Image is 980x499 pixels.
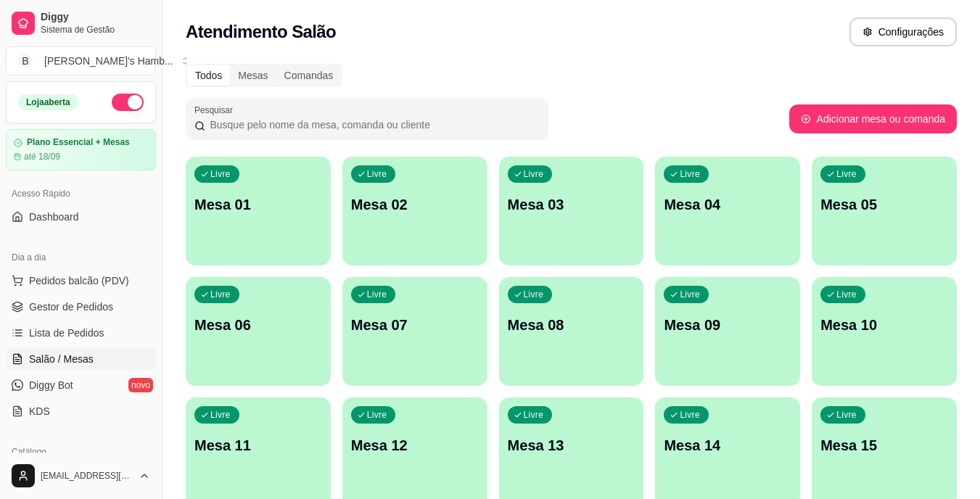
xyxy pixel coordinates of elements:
p: Mesa 06 [194,315,322,335]
button: LivreMesa 06 [186,277,331,386]
p: Mesa 07 [351,315,479,335]
a: DiggySistema de Gestão [6,6,156,41]
button: LivreMesa 01 [186,157,331,265]
button: [EMAIL_ADDRESS][DOMAIN_NAME] [6,458,156,493]
article: Plano Essencial + Mesas [27,137,130,148]
p: Livre [524,168,544,180]
button: LivreMesa 05 [812,157,957,265]
button: LivreMesa 09 [655,277,800,386]
p: Mesa 09 [664,315,791,335]
span: Diggy [41,11,150,24]
button: LivreMesa 08 [499,277,644,386]
p: Mesa 01 [194,194,322,215]
p: Livre [367,289,387,300]
div: Comandas [276,65,342,86]
p: Mesa 08 [508,315,635,335]
p: Livre [680,289,700,300]
span: Diggy Bot [29,378,73,392]
p: Mesa 05 [820,194,948,215]
h2: Atendimento Salão [186,20,336,44]
p: Mesa 02 [351,194,479,215]
p: Mesa 10 [820,315,948,335]
p: Livre [210,168,231,180]
span: B [18,54,33,68]
div: Todos [187,65,230,86]
div: Acesso Rápido [6,182,156,205]
p: Livre [836,168,857,180]
span: KDS [29,404,50,418]
button: Select a team [6,46,156,75]
span: Dashboard [29,210,79,224]
span: Pedidos balcão (PDV) [29,273,129,288]
button: LivreMesa 02 [342,157,487,265]
p: Mesa 14 [664,435,791,455]
button: LivreMesa 10 [812,277,957,386]
p: Mesa 03 [508,194,635,215]
button: LivreMesa 03 [499,157,644,265]
p: Livre [836,289,857,300]
button: Adicionar mesa ou comanda [789,104,957,133]
button: LivreMesa 07 [342,277,487,386]
p: Mesa 04 [664,194,791,215]
button: Alterar Status [112,94,144,111]
a: KDS [6,400,156,423]
p: Mesa 12 [351,435,479,455]
a: Salão / Mesas [6,347,156,371]
span: Salão / Mesas [29,352,94,366]
span: Sistema de Gestão [41,24,150,36]
a: Plano Essencial + Mesasaté 18/09 [6,129,156,170]
button: Pedidos balcão (PDV) [6,269,156,292]
a: Lista de Pedidos [6,321,156,345]
p: Mesa 13 [508,435,635,455]
div: Dia a dia [6,246,156,269]
a: Gestor de Pedidos [6,295,156,318]
p: Mesa 11 [194,435,322,455]
div: Loja aberta [18,94,78,110]
div: Mesas [230,65,276,86]
div: [PERSON_NAME]'s Hamb ... [44,54,173,68]
span: [EMAIL_ADDRESS][DOMAIN_NAME] [41,470,133,482]
input: Pesquisar [205,117,540,132]
p: Livre [210,289,231,300]
p: Livre [210,409,231,421]
div: Catálogo [6,440,156,463]
p: Livre [680,168,700,180]
a: Dashboard [6,205,156,228]
p: Livre [524,409,544,421]
p: Livre [524,289,544,300]
a: Diggy Botnovo [6,374,156,397]
p: Livre [680,409,700,421]
article: até 18/09 [24,151,60,162]
p: Livre [836,409,857,421]
p: Livre [367,409,387,421]
button: Configurações [849,17,957,46]
label: Pesquisar [194,104,238,116]
p: Mesa 15 [820,435,948,455]
span: Gestor de Pedidos [29,300,113,314]
button: LivreMesa 04 [655,157,800,265]
span: Lista de Pedidos [29,326,104,340]
p: Livre [367,168,387,180]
